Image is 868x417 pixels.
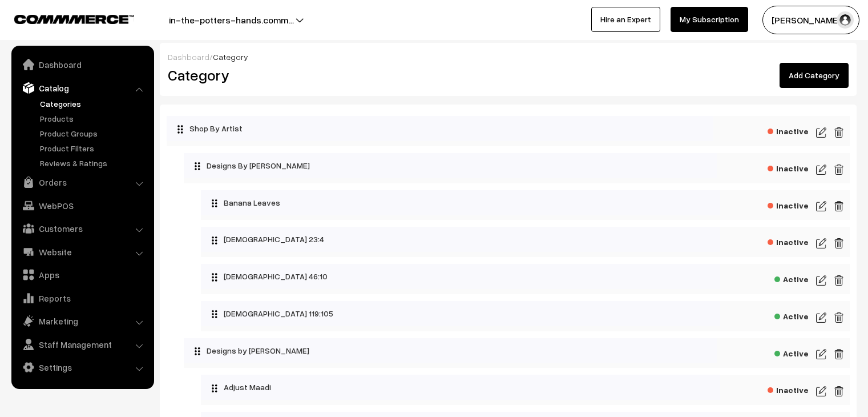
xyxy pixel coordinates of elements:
[816,347,826,361] img: edit
[834,236,844,250] img: edit
[774,345,809,359] span: Active
[14,172,150,193] a: Orders
[14,334,150,355] a: Staff Management
[816,163,826,177] img: edit
[14,242,150,262] a: Website
[768,234,809,248] span: Inactive
[14,11,114,25] a: COMMMERCE
[768,197,809,211] span: Inactive
[211,384,218,393] img: drag
[167,116,178,138] button: Collapse
[591,7,660,32] a: Hire an Expert
[184,338,717,363] div: Designs by [PERSON_NAME]
[201,227,720,252] div: [DEMOGRAPHIC_DATA] 23:4
[213,52,248,62] span: Category
[37,142,150,154] a: Product Filters
[14,288,150,308] a: Reports
[834,274,844,287] img: edit
[816,126,826,139] img: edit
[211,236,218,245] img: drag
[671,7,748,32] a: My Subscription
[168,51,849,63] div: /
[816,274,826,287] img: edit
[37,98,150,110] a: Categories
[780,63,849,88] a: Add Category
[816,236,826,250] img: edit
[816,199,826,213] img: edit
[201,190,720,215] div: Banana Leaves
[167,116,713,141] div: Shop By Artist
[768,160,809,174] span: Inactive
[774,271,809,285] span: Active
[834,163,844,177] img: edit
[201,375,720,400] div: Adjust Maadi
[194,347,201,356] img: drag
[768,123,809,137] span: Inactive
[211,199,218,208] img: drag
[837,11,854,29] img: user
[184,153,195,175] button: Collapse
[834,199,844,213] img: edit
[834,347,844,361] img: edit
[184,338,195,360] button: Collapse
[816,384,826,398] img: edit
[211,310,218,319] img: drag
[774,308,809,322] span: Active
[834,311,844,324] img: edit
[14,78,150,98] a: Catalog
[14,218,150,239] a: Customers
[816,311,826,324] img: edit
[184,153,717,178] div: Designs By [PERSON_NAME]
[37,157,150,169] a: Reviews & Ratings
[201,301,720,326] div: [DEMOGRAPHIC_DATA] 119:105
[14,357,150,378] a: Settings
[129,6,334,34] button: in-the-potters-hands.comm…
[194,162,201,171] img: drag
[168,66,500,84] h2: Category
[14,15,134,23] img: COMMMERCE
[168,52,209,62] a: Dashboard
[201,264,720,289] div: [DEMOGRAPHIC_DATA] 46:10
[834,126,844,139] img: edit
[37,127,150,139] a: Product Groups
[834,384,844,398] img: edit
[211,272,218,282] img: drag
[14,264,150,285] a: Apps
[14,195,150,216] a: WebPOS
[14,311,150,331] a: Marketing
[177,125,184,134] img: drag
[768,382,809,396] span: Inactive
[37,113,150,125] a: Products
[14,54,150,75] a: Dashboard
[762,6,859,34] button: [PERSON_NAME]…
